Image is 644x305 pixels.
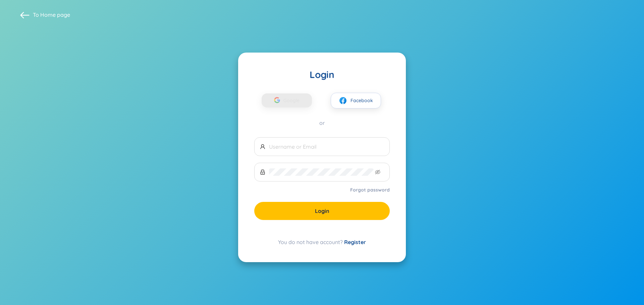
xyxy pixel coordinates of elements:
img: facebook [339,96,347,105]
a: Register [344,239,366,245]
div: or [254,119,390,127]
button: facebookFacebook [331,93,381,108]
span: Google [283,93,303,107]
div: You do not have account? [254,238,390,246]
span: user [260,144,265,149]
span: Facebook [351,97,373,104]
span: Login [315,207,329,215]
button: Login [254,202,390,220]
input: Username or Email [269,143,384,150]
button: Google [262,93,312,107]
a: Home page [40,11,70,18]
a: Forgot password [350,186,390,193]
span: lock [260,169,265,175]
span: To [33,11,70,18]
span: eye-invisible [375,169,380,175]
div: Login [254,69,390,81]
